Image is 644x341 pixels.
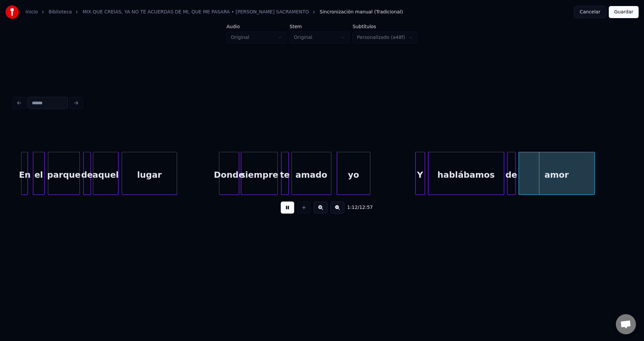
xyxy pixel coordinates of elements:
[25,9,403,15] nav: breadcrumb
[574,6,606,18] button: Cancelar
[25,9,38,15] a: Inicio
[49,9,72,15] a: Biblioteca
[226,24,287,29] label: Audio
[347,204,363,211] div: /
[289,24,350,29] label: Stem
[616,314,636,334] a: Chat abierto
[320,9,403,15] span: Sincronización manual (Tradicional)
[347,204,358,211] span: 1:12
[359,204,373,211] span: 12:57
[353,24,417,29] label: Subtítulos
[5,5,19,19] img: youka
[83,9,309,15] a: MIX QUE CREIAS, YA NO TE ACUERDAS DE MI, QUE ME PASARA • [PERSON_NAME] SACRAMENTO
[609,6,639,18] button: Guardar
